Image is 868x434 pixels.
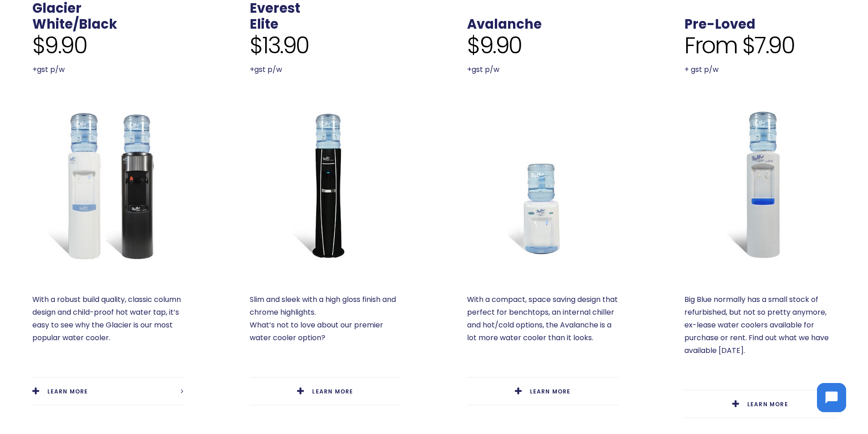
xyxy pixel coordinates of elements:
[467,15,542,33] a: Avalanche
[684,15,755,33] a: Pre-Loved
[747,400,788,408] span: LEARN MORE
[250,109,401,260] a: Fill your own Everest Elite
[808,374,855,421] iframe: Chatbot
[467,378,618,405] a: LEARN MORE
[250,378,401,405] a: LEARN MORE
[32,63,184,76] p: +gst p/w
[32,378,184,405] a: LEARN MORE
[312,388,353,395] span: LEARN MORE
[250,32,309,59] span: $13.90
[467,32,522,59] span: $9.90
[467,63,618,76] p: +gst p/w
[47,388,88,395] span: LEARN MORE
[684,32,794,59] span: From $7.90
[250,15,278,33] a: Elite
[32,32,87,59] span: $9.90
[250,63,401,76] p: +gst p/w
[467,293,618,344] p: With a compact, space saving design that perfect for benchtops, an internal chiller and hot/cold ...
[530,388,571,395] span: LEARN MORE
[467,109,618,260] a: Avalanche
[684,390,836,418] a: LEARN MORE
[250,293,401,344] p: Slim and sleek with a high gloss finish and chrome highlights. What’s not to love about our premi...
[684,109,836,260] a: Refurbished
[32,293,184,344] p: With a robust build quality, classic column design and child-proof hot water tap, it’s easy to se...
[684,293,836,357] p: Big Blue normally has a small stock of refurbished, but not so pretty anymore, ex-lease water coo...
[32,15,117,33] a: White/Black
[684,63,836,76] p: + gst p/w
